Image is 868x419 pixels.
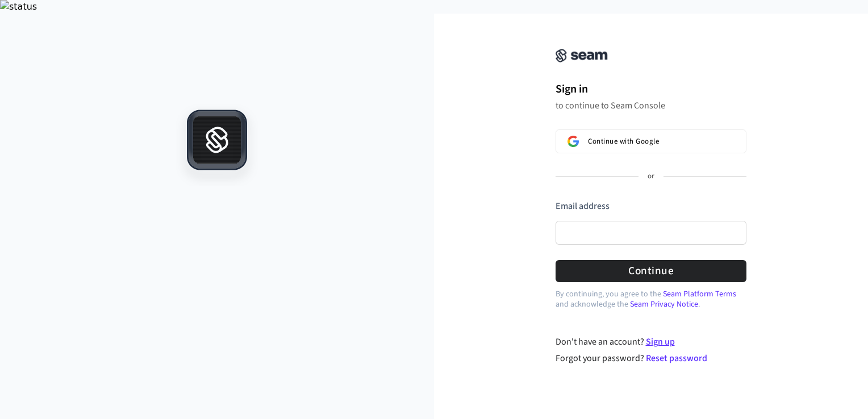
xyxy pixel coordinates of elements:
p: By continuing, you agree to the and acknowledge the . [556,289,746,309]
img: Sign in with Google [567,136,579,147]
p: or [648,171,654,182]
a: Seam Platform Terms [663,288,736,300]
button: Sign in with GoogleContinue with Google [556,129,746,153]
div: Forgot your password? [556,351,747,365]
p: to continue to Seam Console [556,100,746,111]
a: Seam Privacy Notice [630,299,698,310]
span: Continue with Google [588,137,659,146]
button: Continue [556,260,746,282]
a: Sign up [646,336,675,348]
img: Seam Console [556,49,608,62]
div: Don't have an account? [556,335,747,349]
h1: Sign in [556,81,746,98]
label: Email address [556,200,610,212]
a: Reset password [646,352,707,364]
